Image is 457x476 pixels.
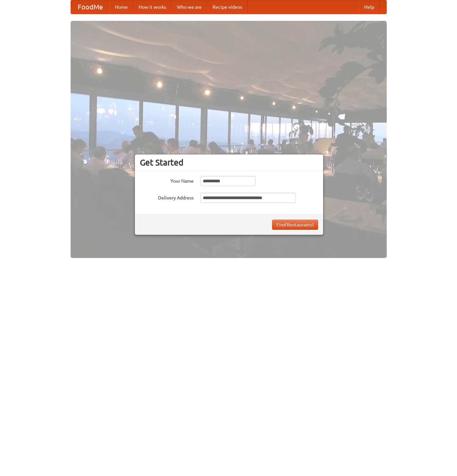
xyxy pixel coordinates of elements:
a: FoodMe [71,0,110,14]
a: How it works [133,0,172,14]
h3: Get Started [140,157,318,168]
a: Home [110,0,133,14]
a: Who we are [172,0,207,14]
a: Recipe videos [207,0,247,14]
label: Delivery Address [140,193,194,201]
label: Your Name [140,176,194,184]
a: Help [359,0,380,14]
button: Find Restaurants! [272,220,318,230]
